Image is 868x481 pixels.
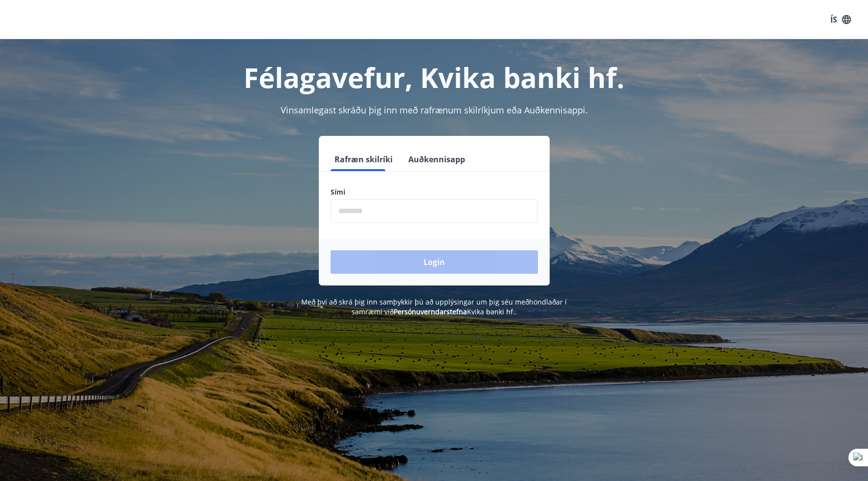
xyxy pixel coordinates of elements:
[394,307,467,316] a: Persónuverndarstefna
[404,148,469,171] button: Auðkennisapp
[94,59,775,96] h1: Félagavefur, Kvika banki hf.
[825,11,856,28] button: ÍS
[331,148,397,171] button: Rafræn skilríki
[331,187,538,197] label: Sími
[301,297,567,316] span: Með því að skrá þig inn samþykkir þú að upplýsingar um þig séu meðhöndlaðar í samræmi við Kvika b...
[281,104,588,116] span: Vinsamlegast skráðu þig inn með rafrænum skilríkjum eða Auðkennisappi.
